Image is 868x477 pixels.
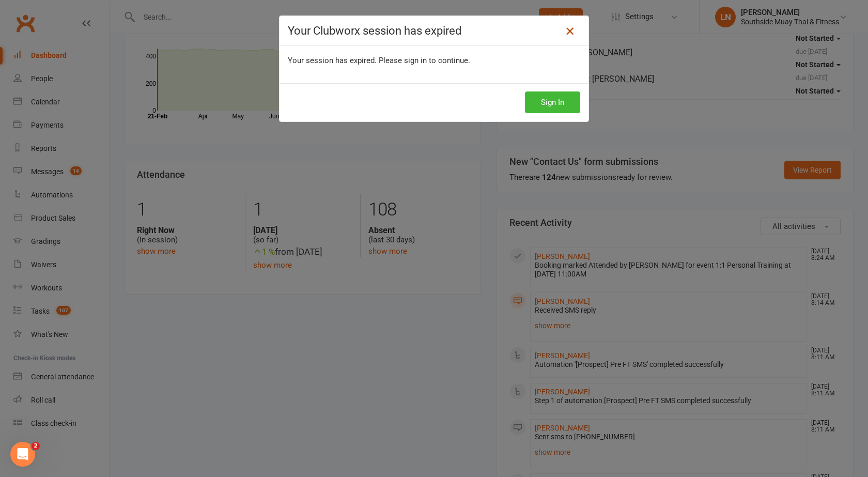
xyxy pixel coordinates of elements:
a: Close [562,23,578,39]
iframe: Intercom live chat [10,442,35,467]
span: 2 [32,442,40,450]
span: Your session has expired. Please sign in to continue. [288,56,470,65]
h4: Your Clubworx session has expired [288,24,580,37]
button: Sign In [525,91,580,113]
